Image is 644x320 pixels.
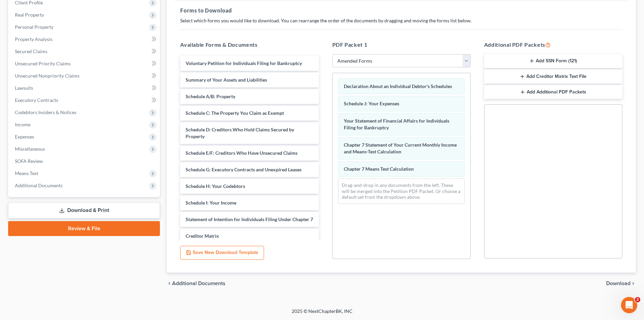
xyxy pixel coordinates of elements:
[606,281,636,286] button: Download chevron_right
[186,110,284,116] span: Schedule C: The Property You Claim as Exempt
[15,85,33,91] span: Lawsuits
[186,93,235,99] span: Schedule A/B: Property
[484,69,622,84] button: Add Creditor Matrix Text File
[15,24,53,30] span: Personal Property
[186,77,267,83] span: Summary of Your Assets and Liabilities
[186,150,297,156] span: Schedule E/F: Creditors Who Have Unsecured Claims
[15,122,30,127] span: Income
[344,83,452,89] span: Declaration About an Individual Debtor's Schedules
[172,281,225,286] span: Additional Documents
[186,183,245,189] span: Schedule H: Your Codebtors
[186,233,219,239] span: Creditor Matrix
[344,166,414,172] span: Chapter 7 Means Test Calculation
[15,61,71,66] span: Unsecured Priority Claims
[9,58,160,70] a: Unsecured Priority Claims
[344,142,457,154] span: Chapter 7 Statement of Your Current Monthly Income and Means-Test Calculation
[8,221,160,236] a: Review & File
[9,33,160,45] a: Property Analysis
[186,127,294,139] span: Schedule D: Creditors Who Hold Claims Secured by Property
[129,308,515,320] div: 2025 © NextChapterBK, INC
[332,41,471,49] h5: PDF Packet 1
[15,134,34,140] span: Expenses
[630,281,636,286] i: chevron_right
[621,297,637,313] iframe: Intercom live chat
[15,146,45,152] span: Miscellaneous
[15,97,58,103] span: Executory Contracts
[9,45,160,58] a: Secured Claims
[344,118,449,130] span: Your Statement of Financial Affairs for Individuals Filing for Bankruptcy
[180,17,622,24] p: Select which forms you would like to download. You can rearrange the order of the documents by dr...
[635,297,640,302] span: 2
[344,101,399,106] span: Schedule J: Your Expenses
[180,6,622,15] h5: Forms to Download
[15,170,38,176] span: Means Test
[186,60,302,66] span: Voluntary Petition for Individuals Filing for Bankruptcy
[15,12,44,18] span: Real Property
[484,54,622,68] button: Add SSN Form (121)
[186,167,302,172] span: Schedule G: Executory Contracts and Unexpired Leases
[186,216,313,222] span: Statement of Intention for Individuals Filing Under Chapter 7
[9,70,160,82] a: Unsecured Nonpriority Claims
[484,85,622,99] button: Add Additional PDF Packets
[186,200,236,206] span: Schedule I: Your Income
[484,41,622,49] h5: Additional PDF Packets
[606,281,630,286] span: Download
[180,41,318,49] h5: Available Forms & Documents
[15,109,76,115] span: Codebtors Insiders & Notices
[167,281,225,286] a: chevron_left Additional Documents
[167,281,172,286] i: chevron_left
[9,82,160,94] a: Lawsuits
[9,94,160,106] a: Executory Contracts
[9,155,160,167] a: SOFA Review
[180,246,264,260] button: Save New Download Template
[15,158,43,164] span: SOFA Review
[15,73,79,79] span: Unsecured Nonpriority Claims
[338,178,465,204] div: Drag-and-drop in any documents from the left. These will be merged into the Petition PDF Packet. ...
[8,202,160,218] a: Download & Print
[15,183,63,188] span: Additional Documents
[15,48,47,54] span: Secured Claims
[15,36,52,42] span: Property Analysis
